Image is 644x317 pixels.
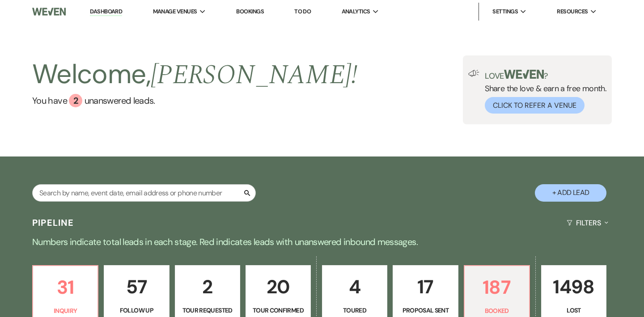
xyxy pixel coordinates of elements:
[547,305,601,315] p: Lost
[479,70,606,114] div: Share the love & earn a free month.
[485,97,585,114] button: Click to Refer a Venue
[535,184,606,202] button: + Add Lead
[32,184,256,202] input: Search by name, event date, email address or phone number
[32,2,66,21] img: Weven Logo
[294,8,311,15] a: To Do
[251,305,305,315] p: Tour Confirmed
[110,305,163,315] p: Follow Up
[153,7,197,16] span: Manage Venues
[557,7,588,16] span: Resources
[492,7,518,16] span: Settings
[504,70,544,79] img: weven-logo-green.svg
[32,216,74,229] h3: Pipeline
[468,70,479,77] img: loud-speaker-illustration.svg
[485,70,606,80] p: Love ?
[110,272,163,302] p: 57
[398,272,452,302] p: 17
[38,306,92,316] p: Inquiry
[32,94,357,107] a: You have 2 unanswered leads.
[181,305,234,315] p: Tour Requested
[32,55,357,94] h2: Welcome,
[470,306,524,316] p: Booked
[342,7,370,16] span: Analytics
[470,272,524,302] p: 187
[328,305,381,315] p: Toured
[38,272,92,302] p: 31
[563,211,612,235] button: Filters
[328,272,381,302] p: 4
[547,272,601,302] p: 1498
[181,272,234,302] p: 2
[251,272,305,302] p: 20
[398,305,452,315] p: Proposal Sent
[69,94,82,107] div: 2
[151,55,357,96] span: [PERSON_NAME] !
[90,8,122,16] a: Dashboard
[236,8,264,15] a: Bookings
